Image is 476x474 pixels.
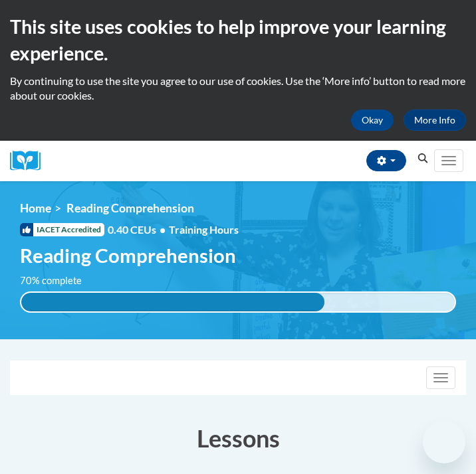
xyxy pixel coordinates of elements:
span: Training Hours [169,223,239,236]
span: Reading Comprehension [66,201,194,215]
button: Account Settings [366,150,406,171]
div: 70% complete [21,293,324,311]
h2: This site uses cookies to help improve your learning experience. [10,13,466,67]
iframe: Button to launch messaging window [423,421,465,463]
button: Okay [351,110,394,131]
span: • [160,223,166,236]
a: More Info [404,110,466,131]
span: Reading Comprehension [20,244,236,267]
a: Cox Campus [10,151,50,171]
span: 0.40 CEUs [108,222,169,237]
span: IACET Accredited [20,223,104,236]
h3: Lessons [10,422,466,455]
img: Logo brand [10,151,50,171]
label: 70% complete [20,274,96,288]
a: Home [20,201,51,215]
p: By continuing to use the site you agree to our use of cookies. Use the ‘More info’ button to read... [10,74,466,103]
div: Main menu [433,141,466,181]
button: Search [413,151,433,167]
